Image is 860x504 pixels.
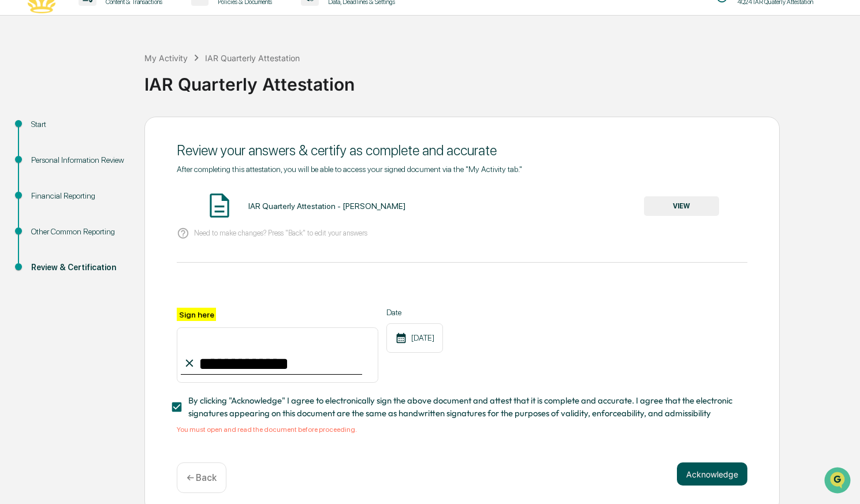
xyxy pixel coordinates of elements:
div: Review & Certification [31,262,126,274]
button: Acknowledge [677,462,747,486]
div: [DATE] [386,323,443,353]
div: You must open and read the document before proceeding. [177,425,747,434]
div: IAR Quarterly Attestation [144,65,854,95]
span: Preclearance [23,145,75,157]
div: We're available if you need us! [39,100,146,109]
iframe: Open customer support [823,466,854,497]
div: 🗄️ [84,147,93,156]
label: Sign here [177,308,216,321]
img: 1746055101610-c473b297-6a78-478c-a979-82029cc54cd1 [12,88,32,109]
a: Powered byPylon [81,195,140,204]
img: Document Icon [205,191,234,220]
label: Date [386,308,443,317]
p: ← Back [187,472,217,483]
button: VIEW [644,196,719,216]
p: How can we help? [12,24,210,43]
a: 🔎Data Lookup [7,163,77,184]
span: By clicking "Acknowledge" I agree to electronically sign the above document and attest that it is... [188,394,738,420]
div: Personal Information Review [31,154,126,166]
div: My Activity [144,53,188,63]
span: After completing this attestation, you will be able to access your signed document via the "My Ac... [177,165,522,174]
div: IAR Quarterly Attestation - [PERSON_NAME] [248,201,405,211]
div: 🔎 [12,169,21,178]
div: Review your answers & certify as complete and accurate [177,142,747,159]
span: Attestations [95,145,143,157]
span: Data Lookup [23,167,73,179]
button: Start new chat [196,92,210,106]
a: 🖐️Preclearance [7,141,79,162]
span: Pylon [115,196,140,204]
div: Other Common Reporting [31,226,126,238]
div: 🖐️ [12,147,21,156]
p: Need to make changes? Press "Back" to edit your answers [194,229,367,237]
div: Start [31,118,126,130]
div: Financial Reporting [31,190,126,202]
div: IAR Quarterly Attestation [205,53,300,63]
div: Start new chat [39,88,189,100]
a: 🗄️Attestations [79,141,148,162]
